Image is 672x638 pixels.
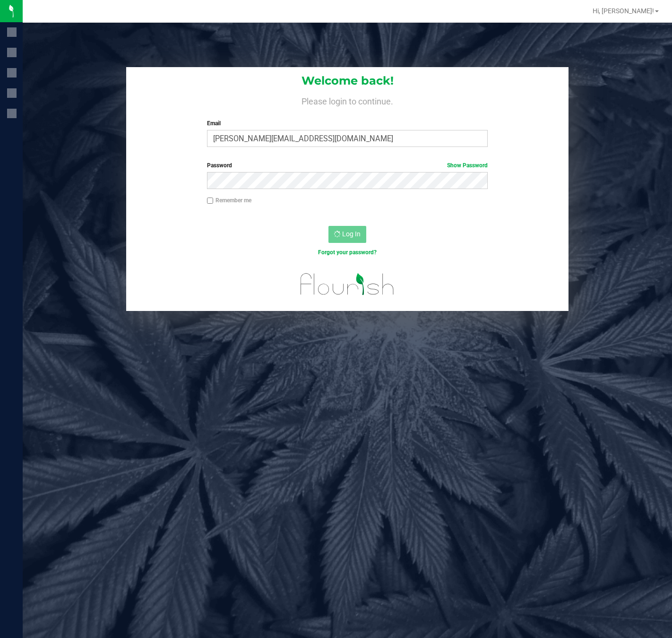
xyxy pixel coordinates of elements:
label: Remember me [207,196,251,205]
span: Password [207,162,232,169]
button: Log In [328,226,366,243]
span: Log In [342,230,361,238]
h1: Welcome back! [126,75,569,87]
a: Show Password [447,162,488,169]
img: flourish_logo.svg [292,267,403,302]
a: Forgot your password? [318,249,377,256]
h4: Please login to continue. [126,95,569,106]
input: Remember me [207,198,214,204]
label: Email [207,119,488,128]
span: Hi, [PERSON_NAME]! [593,7,654,15]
